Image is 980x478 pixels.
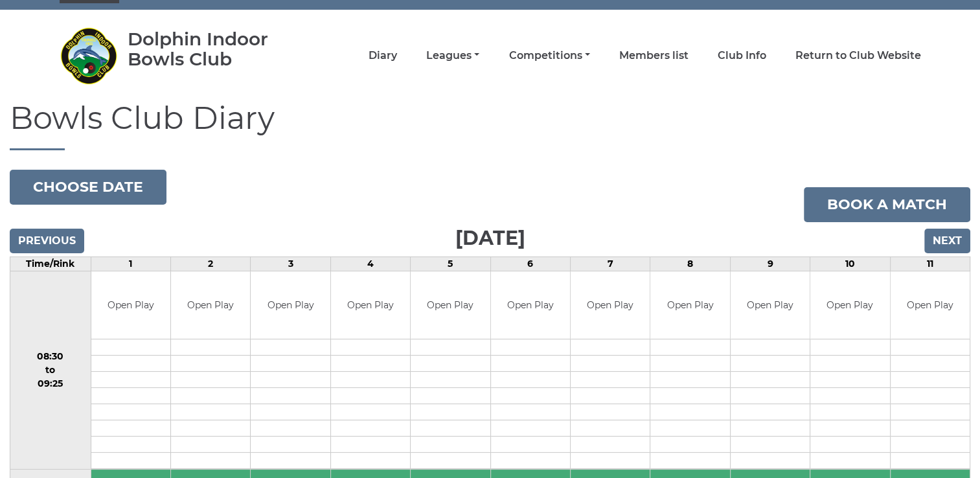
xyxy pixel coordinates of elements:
td: Open Play [331,271,410,339]
td: 08:30 to 09:25 [10,271,91,470]
td: Open Play [571,271,650,339]
td: 4 [330,256,410,271]
td: Open Play [91,271,170,339]
td: 5 [411,256,490,271]
td: Open Play [731,271,810,339]
td: Open Play [491,271,570,339]
a: Competitions [508,49,589,63]
td: Open Play [411,271,490,339]
td: Open Play [251,271,330,339]
td: 7 [570,256,650,271]
button: Choose date [10,170,166,205]
td: 1 [91,256,170,271]
td: 11 [890,256,970,271]
a: Diary [369,49,397,63]
td: Open Play [891,271,970,339]
input: Next [924,229,970,253]
h1: Bowls Club Diary [10,101,970,150]
a: Return to Club Website [795,49,921,63]
td: 3 [251,256,330,271]
td: Time/Rink [10,256,91,271]
td: 10 [810,256,890,271]
a: Club Info [718,49,766,63]
td: 6 [490,256,570,271]
td: Open Play [810,271,889,339]
td: 2 [170,256,250,271]
td: 9 [730,256,810,271]
a: Book a match [804,187,970,222]
img: Dolphin Indoor Bowls Club [60,27,118,85]
td: Open Play [650,271,729,339]
div: Dolphin Indoor Bowls Club [128,29,306,69]
td: Open Play [171,271,250,339]
td: 8 [650,256,730,271]
a: Members list [619,49,689,63]
a: Leagues [426,49,479,63]
input: Previous [10,229,84,253]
